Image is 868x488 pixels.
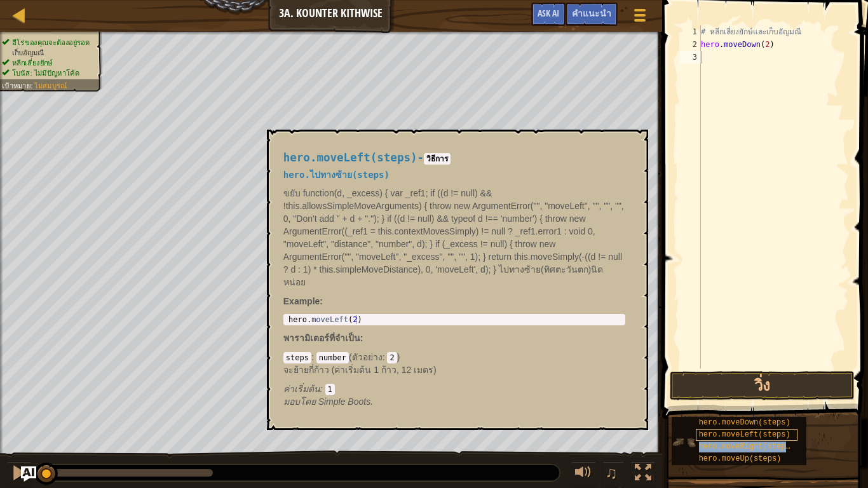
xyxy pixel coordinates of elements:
[360,333,363,343] span: :
[283,170,390,180] span: hero.ไปทางซ้าย(steps)
[383,352,388,362] span: :
[424,153,451,165] code: วิธีการ
[352,352,383,362] span: ตัวอย่าง
[283,363,625,376] p: จะย้ายกี่ก้าว (ค่าเริ่มต้น 1 ก้าว, 12 เมตร)
[283,296,323,306] strong: :
[283,152,625,164] h4: -
[283,296,320,306] span: Example
[316,352,349,363] code: number
[283,396,318,407] span: มอบโดย
[283,151,417,164] span: hero.moveLeft(steps)
[283,187,625,288] p: ขยับ function(d, _excess) { var _ref1; if ((d != null) && !this.allowsSimpleMoveArguments) { thro...
[283,333,360,343] span: พารามิเตอร์ที่จำเป็น
[325,384,335,395] code: 1
[283,351,625,395] div: ( )
[311,352,316,362] span: :
[283,384,320,394] span: ค่าเริ่มต้น
[320,384,325,394] span: :
[283,352,311,363] code: steps
[283,396,373,407] em: Simple Boots.
[387,352,397,363] code: 2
